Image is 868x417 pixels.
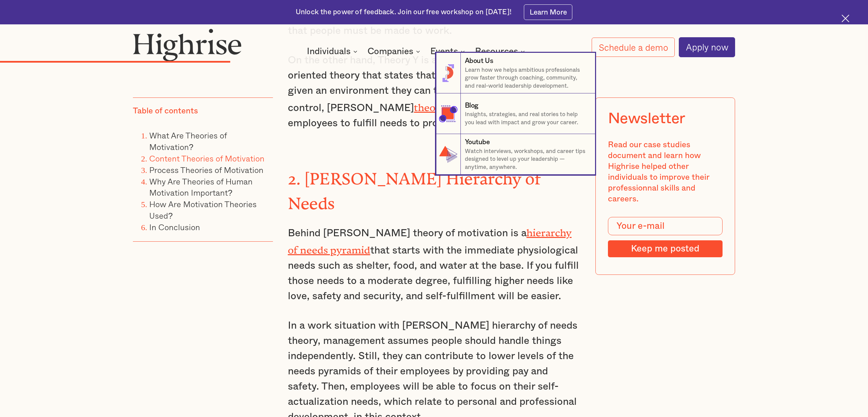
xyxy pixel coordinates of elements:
div: Events [430,47,467,56]
div: Individuals [307,47,351,56]
a: Learn More [524,4,572,20]
div: Events [430,47,458,56]
input: Your e-mail [608,217,723,235]
a: YoutubeWatch interviews, workshops, and career tips designed to level up your leadership — anytim... [436,134,595,175]
p: Learn how we helps ambitious professionals grow faster through coaching, community, and real-worl... [465,66,587,90]
nav: Resources [108,53,759,175]
div: Blog [465,101,478,111]
div: Companies [368,47,422,56]
a: Schedule a demo [592,38,675,57]
a: In Conclusion [149,221,200,233]
div: Companies [368,47,413,56]
div: Youtube [465,137,490,147]
div: About Us [465,56,493,66]
img: Highrise logo [133,28,242,61]
a: BlogInsights, strategies, and real stories to help you lead with impact and grow your career. [436,93,595,134]
div: Unlock the power of feedback. Join our free workshop on [DATE]! [296,7,512,17]
div: Individuals [307,47,359,56]
img: Cross icon [842,15,849,22]
a: About UsLearn how we helps ambitious professionals grow faster through coaching, community, and r... [436,53,595,93]
div: Resources [475,47,518,56]
p: Watch interviews, workshops, and career tips designed to level up your leadership — anytime, anyw... [465,147,587,171]
form: Modal Form [608,217,723,257]
a: Apply now [679,37,735,57]
p: Behind [PERSON_NAME] theory of motivation is a that starts with the immediate physiological needs... [288,224,580,304]
div: Resources [475,47,527,56]
a: Why Are Theories of Human Motivation Important? [149,175,253,199]
a: How Are Motivation Theories Used? [149,198,257,222]
input: Keep me posted [608,240,723,257]
p: Insights, strategies, and real stories to help you lead with impact and grow your career. [465,110,587,126]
